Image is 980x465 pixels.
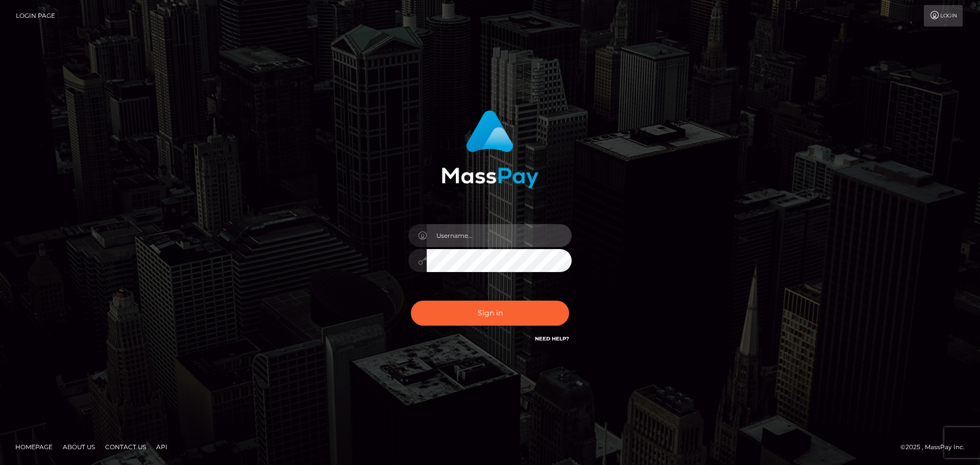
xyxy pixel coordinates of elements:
img: MassPay Login [442,110,538,188]
a: Login Page [16,5,55,27]
a: Login [924,5,963,27]
a: Contact Us [101,439,150,455]
a: Homepage [11,439,57,455]
a: About Us [59,439,99,455]
input: Username... [427,224,572,247]
div: © 2025 , MassPay Inc. [900,442,972,453]
button: Sign in [411,301,569,326]
a: Need Help? [535,335,569,342]
a: API [152,439,171,455]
